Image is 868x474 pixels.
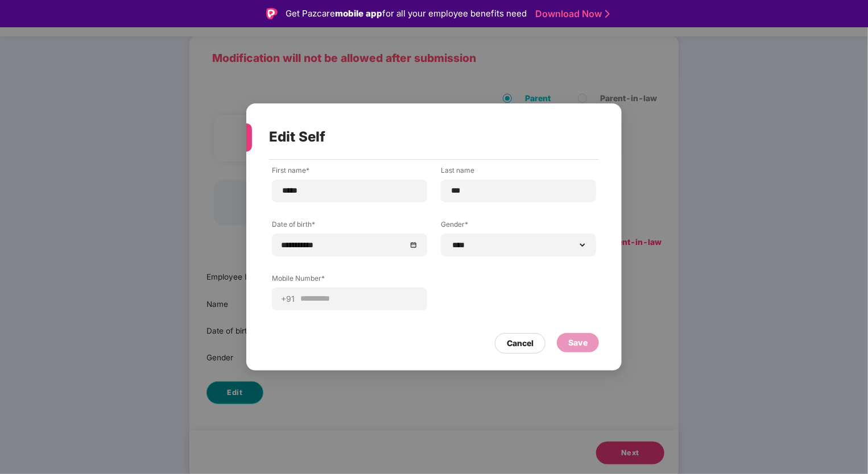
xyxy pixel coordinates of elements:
[272,273,427,288] label: Mobile Number*
[441,219,596,234] label: Gender*
[266,8,278,19] img: Logo
[568,336,588,349] div: Save
[272,165,427,180] label: First name*
[272,219,427,234] label: Date of birth*
[286,7,527,20] div: Get Pazcare for all your employee benefits need
[605,8,610,20] img: Stroke
[335,8,382,19] strong: mobile app
[507,337,534,350] div: Cancel
[269,115,572,159] div: Edit Self
[281,293,299,304] span: +91
[535,8,606,20] a: Download Now
[441,165,596,180] label: Last name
